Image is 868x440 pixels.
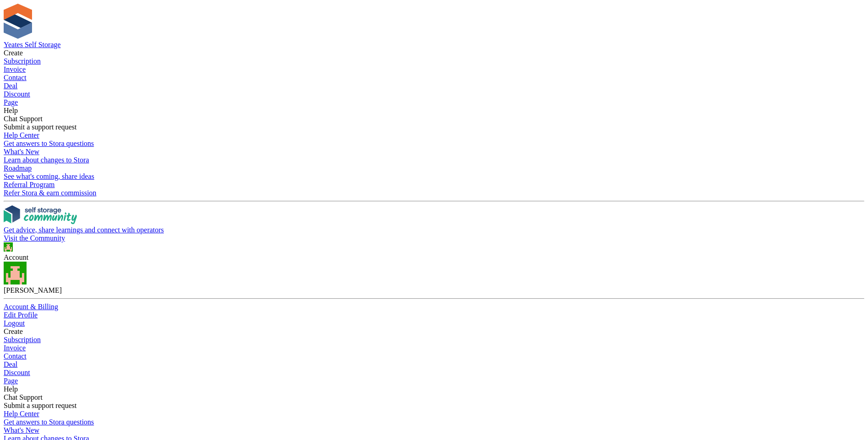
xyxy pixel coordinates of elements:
div: Submit a support request [4,402,864,410]
div: Get answers to Stora questions [4,140,864,148]
span: Visit the Community [4,234,65,242]
img: Angela Field [4,262,27,284]
a: What's New Learn about changes to Stora [4,148,864,164]
div: Learn about changes to Stora [4,156,864,164]
a: Subscription [4,57,864,65]
span: Help Center [4,410,39,418]
a: Referral Program Refer Stora & earn commission [4,181,864,197]
div: Refer Stora & earn commission [4,189,864,197]
a: Discount [4,90,864,98]
img: community-logo-e120dcb29bea30313fccf008a00513ea5fe9ad107b9d62852cae38739ed8438e.svg [4,205,77,224]
span: Chat Support [4,115,43,123]
a: Discount [4,369,864,377]
a: Help Center Get answers to Stora questions [4,131,864,148]
span: What's New [4,148,39,156]
a: Page [4,98,864,107]
span: Referral Program [4,181,55,188]
a: Invoice [4,344,864,352]
a: Yeates Self Storage [4,41,61,48]
img: stora-icon-8386f47178a22dfd0bd8f6a31ec36ba5ce8667c1dd55bd0f319d3a0aa187defe.svg [4,4,32,39]
a: Logout [4,319,864,327]
span: Chat Support [4,393,43,401]
span: Help Center [4,131,39,139]
div: See what's coming, share ideas [4,172,864,181]
a: Invoice [4,65,864,74]
span: What's New [4,426,39,434]
span: Create [4,49,23,57]
a: Deal [4,360,864,369]
div: Get advice, share learnings and connect with operators [4,226,864,234]
a: Contact [4,74,864,82]
img: Angela Field [4,242,13,252]
span: Account [4,253,28,261]
a: Contact [4,352,864,360]
a: Deal [4,82,864,90]
a: Get advice, share learnings and connect with operators Visit the Community [4,205,864,242]
span: Roadmap [4,164,32,172]
div: Get answers to Stora questions [4,418,864,426]
span: Help [4,385,18,393]
span: Create [4,327,23,335]
a: Help Center Get answers to Stora questions [4,410,864,426]
a: Edit Profile [4,311,864,319]
a: Page [4,377,864,385]
a: Account & Billing [4,303,864,311]
span: Help [4,107,18,114]
div: [PERSON_NAME] [4,286,864,295]
a: Roadmap See what's coming, share ideas [4,164,864,181]
div: Submit a support request [4,123,864,131]
a: Subscription [4,336,864,344]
